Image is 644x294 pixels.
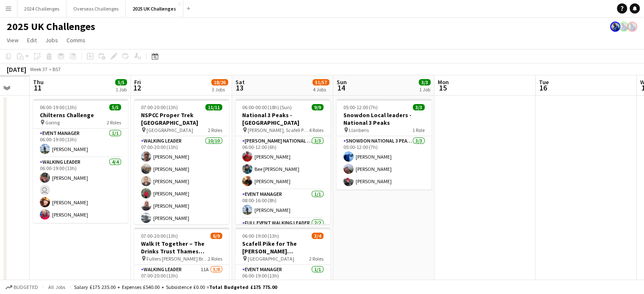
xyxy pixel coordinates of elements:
div: Salary £175 235.00 + Expenses £540.00 + Subsistence £0.00 = [74,284,277,290]
h1: 2025 UK Challenges [7,20,95,33]
span: Total Budgeted £175 775.00 [209,284,277,290]
app-user-avatar: Andy Baker [627,22,637,32]
span: All jobs [47,284,67,290]
button: 2025 UK Challenges [126,0,183,17]
div: [DATE] [7,65,26,74]
span: Week 37 [28,66,49,72]
span: Edit [27,36,37,44]
app-user-avatar: Andy Baker [619,22,629,32]
a: View [3,35,22,46]
button: Budgeted [4,283,39,292]
button: Overseas Challenges [66,0,126,17]
a: Jobs [42,35,61,46]
span: Jobs [45,36,58,44]
span: View [7,36,19,44]
a: Edit [24,35,40,46]
span: Comms [66,36,86,44]
app-user-avatar: Andy Baker [610,22,620,32]
span: Budgeted [14,284,38,290]
button: 2024 Challenges [17,0,66,17]
div: BST [53,66,61,72]
a: Comms [63,35,89,46]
